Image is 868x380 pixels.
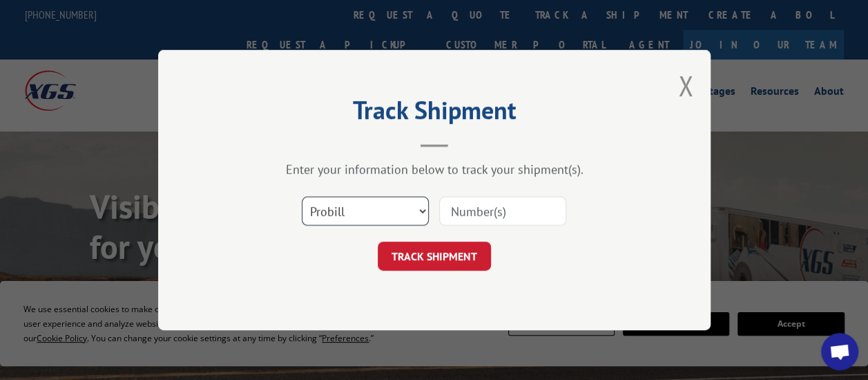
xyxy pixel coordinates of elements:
[378,242,491,271] button: TRACK SHIPMENT
[227,161,642,177] div: Enter your information below to track your shipment(s).
[821,333,858,370] div: Open chat
[439,197,566,226] input: Number(s)
[227,100,642,127] h2: Track Shipment
[678,67,693,104] button: Close modal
